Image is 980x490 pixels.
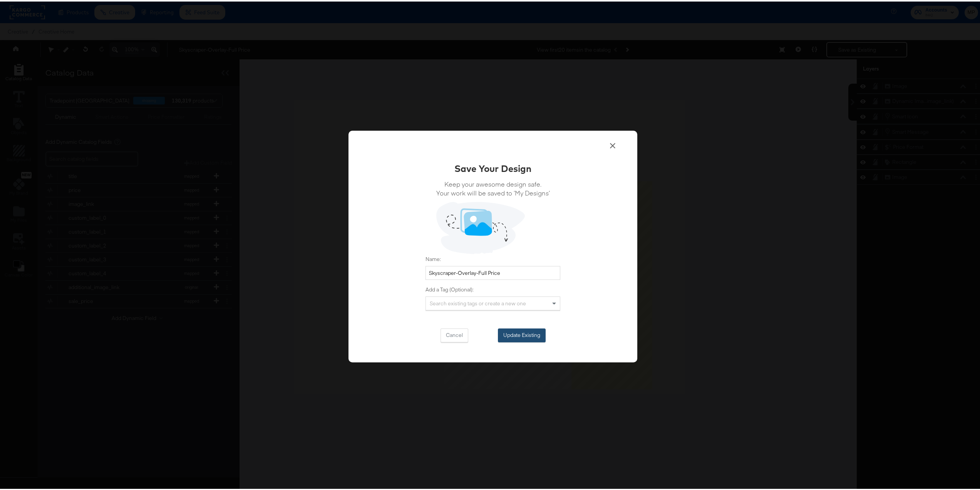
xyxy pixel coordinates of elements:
button: Update Existing [498,327,546,341]
div: Search existing tags or create a new one [426,295,560,308]
label: Name: [426,254,560,261]
label: Add a Tag (Optional): [426,285,560,292]
span: Your work will be saved to ‘My Designs’ [436,187,550,196]
button: Cancel [441,327,468,341]
div: Save Your Design [454,160,531,173]
span: Keep your awesome design safe. [436,178,550,187]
